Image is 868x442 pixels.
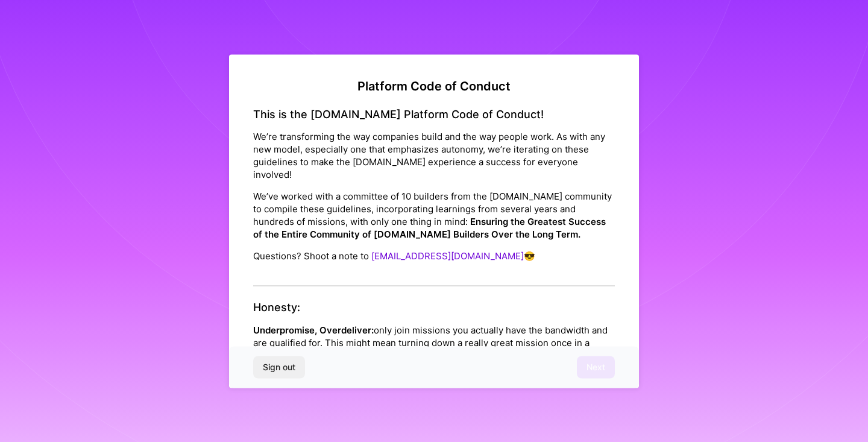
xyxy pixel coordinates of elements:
[371,250,524,262] a: [EMAIL_ADDRESS][DOMAIN_NAME]
[263,361,295,373] span: Sign out
[253,301,615,314] h4: Honesty:
[253,190,615,241] p: We’ve worked with a committee of 10 builders from the [DOMAIN_NAME] community to compile these gu...
[253,323,615,361] p: only join missions you actually have the bandwidth and are qualified for. This might mean turning...
[253,78,615,93] h2: Platform Code of Conduct
[253,130,615,181] p: We’re transforming the way companies build and the way people work. As with any new model, especi...
[253,250,615,262] p: Questions? Shoot a note to 😎
[253,107,615,121] h4: This is the [DOMAIN_NAME] Platform Code of Conduct!
[253,356,305,378] button: Sign out
[253,216,606,240] strong: Ensuring the Greatest Success of the Entire Community of [DOMAIN_NAME] Builders Over the Long Term.
[253,324,374,335] strong: Underpromise, Overdeliver:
